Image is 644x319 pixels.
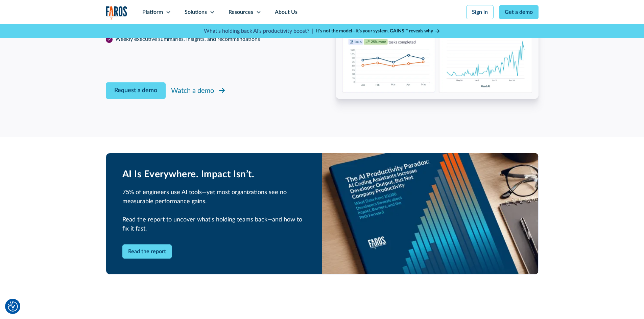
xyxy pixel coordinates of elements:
h2: AI Is Everywhere. Impact Isn’t. [122,169,306,180]
p: 75% of engineers use AI tools—yet most organizations see no measurable performance gains. Read th... [122,188,306,234]
button: Cookie Settings [8,301,18,312]
a: It’s not the model—it’s your system. GAINS™ reveals why [316,28,440,35]
p: What's holding back AI's productivity boost? | [204,27,313,35]
div: Resources [229,8,253,16]
div: Solutions [185,8,207,16]
a: Sign in [466,5,494,19]
strong: It’s not the model—it’s your system. GAINS™ reveals why [316,29,433,33]
img: AI Productivity Paradox Report 2025 [322,153,538,274]
img: Revisit consent button [8,301,18,312]
a: Get a demo [499,5,539,19]
a: Watch a demo [171,84,226,97]
a: home [106,6,127,20]
img: Logo of the analytics and reporting company Faros. [106,6,127,20]
div: Watch a demo [171,86,214,96]
a: Request a demo [106,82,166,99]
a: Read the report [122,244,172,259]
li: Weekly executive summaries, insights, and recommendations [106,35,309,43]
div: Platform [142,8,163,16]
